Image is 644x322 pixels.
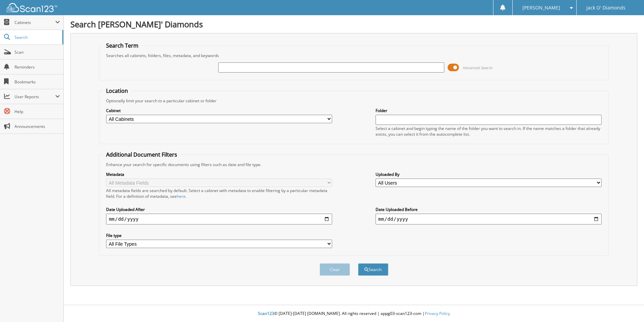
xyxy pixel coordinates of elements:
[14,79,60,85] span: Bookmarks
[177,193,186,199] a: here
[586,6,625,10] span: Jack O' Diamonds
[14,34,59,40] span: Search
[106,214,332,224] input: start
[358,263,388,276] button: Search
[14,49,60,55] span: Scan
[376,207,602,212] label: Date Uploaded Before
[70,19,637,30] h1: Search [PERSON_NAME]' Diamonds
[64,305,644,322] div: © [DATE]-[DATE] [DOMAIN_NAME]. All rights reserved | appg03-scan123-com |
[14,124,60,129] span: Announcements
[14,94,55,100] span: User Reports
[103,87,131,95] legend: Location
[463,65,493,70] span: Advanced Search
[376,108,602,113] label: Folder
[258,311,274,316] span: Scan123
[376,171,602,177] label: Uploaded By
[103,53,605,58] div: Searches all cabinets, folders, files, metadata, and keywords
[425,311,450,316] a: Privacy Policy
[106,171,332,177] label: Metadata
[103,98,605,104] div: Optionally limit your search to a particular cabinet or folder
[14,20,55,25] span: Cabinets
[103,42,142,49] legend: Search Term
[106,207,332,212] label: Date Uploaded After
[106,233,332,238] label: File type
[103,151,181,158] legend: Additional Document Filters
[376,214,602,224] input: end
[7,3,57,12] img: scan123-logo-white.svg
[106,108,332,113] label: Cabinet
[522,6,560,10] span: [PERSON_NAME]
[320,263,350,276] button: Clear
[376,126,602,137] div: Select a cabinet and begin typing the name of the folder you want to search in. If the name match...
[14,109,60,114] span: Help
[103,162,605,167] div: Enhance your search for specific documents using filters such as date and file type.
[106,188,332,199] div: All metadata fields are searched by default. Select a cabinet with metadata to enable filtering b...
[14,64,60,70] span: Reminders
